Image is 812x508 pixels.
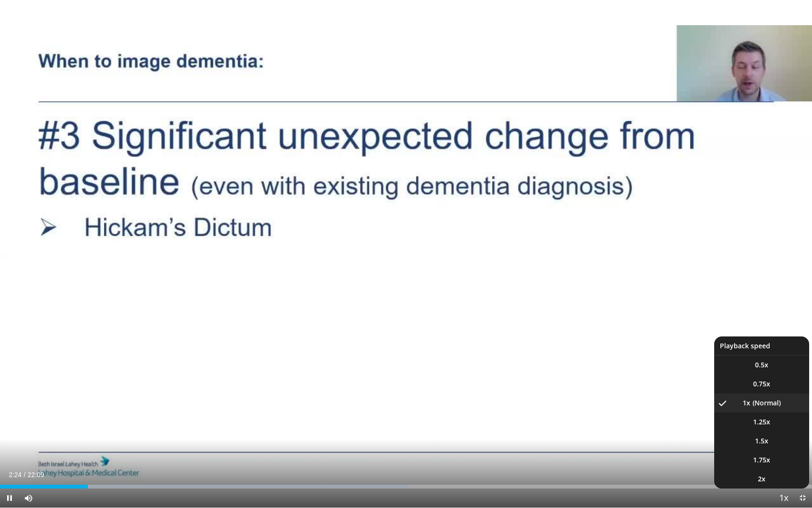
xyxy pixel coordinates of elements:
[774,489,793,508] button: Playback Rate
[19,489,38,508] button: Mute
[755,360,768,370] span: 0.5x
[755,436,768,446] span: 1.5x
[24,471,26,479] span: /
[753,455,770,465] span: 1.75x
[9,471,21,479] span: 2:24
[793,489,812,508] button: Exit Fullscreen
[753,417,770,427] span: 1.25x
[758,474,765,484] span: 2x
[743,398,750,408] span: 1x
[28,471,44,479] span: 22:09
[753,379,770,389] span: 0.75x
